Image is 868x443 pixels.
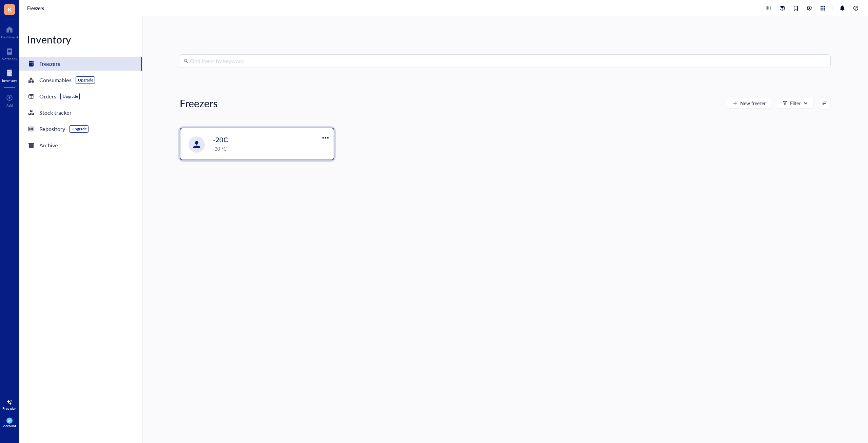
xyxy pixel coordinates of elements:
div: Freezers [39,59,60,69]
div: Add [6,103,13,107]
div: Stock tracker [39,108,72,117]
a: Notebook [2,46,17,61]
div: Freezers [180,96,218,110]
div: Archive [39,141,58,150]
span: DH [8,419,12,422]
a: Archive [19,139,142,152]
div: Upgrade [63,94,78,99]
a: RepositoryUpgrade [19,122,142,136]
div: Upgrade [78,77,93,83]
div: Notebook [2,57,17,61]
div: Filter [790,99,801,107]
a: OrdersUpgrade [19,90,142,103]
span: -20C [213,135,228,144]
div: Dashboard [1,35,18,39]
div: Consumables [39,75,72,85]
a: Dashboard [1,24,18,39]
a: Freezers [27,5,45,11]
div: Orders [39,92,56,101]
a: Stock tracker [19,106,142,119]
div: Account [3,424,16,428]
a: Freezers [19,57,142,71]
span: New freezer [740,100,766,106]
div: -20 °C [213,145,330,152]
div: Free plan [2,406,17,410]
div: Repository [39,124,65,134]
div: Inventory [19,33,142,46]
div: Upgrade [72,126,87,132]
a: Inventory [2,68,17,82]
span: K [8,5,12,14]
button: New freezer [727,98,771,109]
div: Inventory [2,78,17,82]
a: ConsumablesUpgrade [19,73,142,87]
